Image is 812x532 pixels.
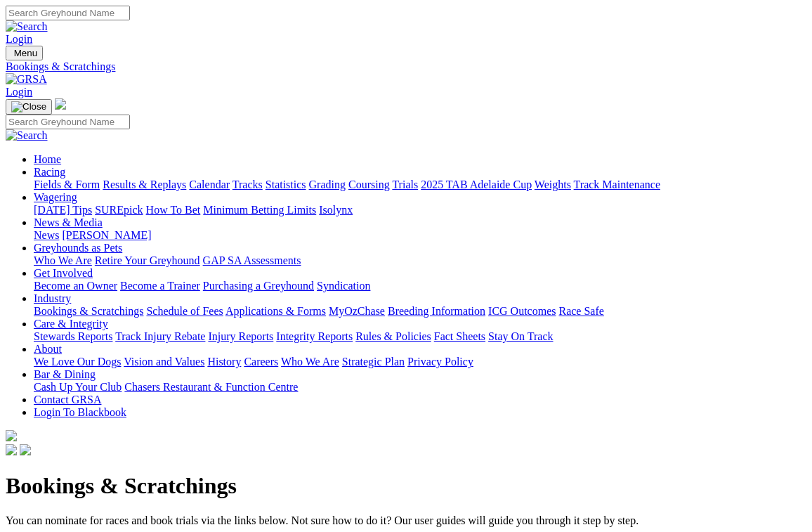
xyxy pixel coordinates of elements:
div: Industry [34,305,806,318]
a: How To Bet [146,204,201,216]
a: Industry [34,292,71,304]
div: Care & Integrity [34,330,806,343]
a: Login [6,86,32,98]
img: logo-grsa-white.png [6,430,17,441]
a: Home [34,153,61,165]
a: Wagering [34,191,77,203]
a: Purchasing a Greyhound [203,280,314,292]
a: Calendar [189,179,230,190]
a: Stewards Reports [34,330,112,342]
a: History [207,356,241,368]
img: GRSA [6,73,47,86]
a: Isolynx [319,204,353,216]
a: Weights [535,179,571,190]
a: Tracks [233,179,263,190]
div: Get Involved [34,280,806,292]
a: Rules & Policies [355,330,431,342]
a: We Love Our Dogs [34,356,121,368]
a: SUREpick [95,204,143,216]
a: Trials [392,179,418,190]
a: News [34,229,59,241]
a: Track Maintenance [574,179,660,190]
input: Search [6,115,130,129]
a: Bookings & Scratchings [34,305,143,317]
img: Search [6,129,48,142]
a: MyOzChase [329,305,385,317]
img: Search [6,20,48,33]
a: Get Involved [34,267,93,279]
a: Results & Replays [103,179,186,190]
a: Fact Sheets [434,330,485,342]
a: Integrity Reports [276,330,353,342]
div: About [34,356,806,368]
a: Login [6,33,32,45]
a: Who We Are [34,254,92,266]
a: Statistics [266,179,306,190]
a: GAP SA Assessments [203,254,301,266]
a: [DATE] Tips [34,204,92,216]
a: 2025 TAB Adelaide Cup [421,179,532,190]
a: Syndication [317,280,370,292]
img: Close [11,101,46,112]
a: Chasers Restaurant & Function Centre [124,381,298,393]
div: Wagering [34,204,806,216]
a: Contact GRSA [34,394,101,406]
input: Search [6,6,130,20]
a: News & Media [34,216,103,228]
a: Cash Up Your Club [34,381,122,393]
div: News & Media [34,229,806,242]
a: Bookings & Scratchings [6,60,806,73]
div: Racing [34,179,806,191]
a: Login To Blackbook [34,406,126,418]
a: About [34,343,62,355]
h1: Bookings & Scratchings [6,473,806,499]
p: You can nominate for races and book trials via the links below. Not sure how to do it? Our user g... [6,514,806,527]
a: Become an Owner [34,280,117,292]
button: Toggle navigation [6,46,43,60]
a: Grading [309,179,346,190]
a: Stay On Track [488,330,553,342]
a: ICG Outcomes [488,305,556,317]
a: Retire Your Greyhound [95,254,200,266]
a: Coursing [348,179,390,190]
a: Become a Trainer [120,280,200,292]
a: Schedule of Fees [146,305,223,317]
div: Bar & Dining [34,381,806,394]
a: Vision and Values [124,356,204,368]
a: Bar & Dining [34,368,96,380]
div: Greyhounds as Pets [34,254,806,267]
a: Fields & Form [34,179,100,190]
span: Menu [14,48,37,58]
a: Careers [244,356,278,368]
button: Toggle navigation [6,99,52,115]
a: Breeding Information [388,305,485,317]
a: Injury Reports [208,330,273,342]
a: Racing [34,166,65,178]
img: facebook.svg [6,444,17,455]
a: Track Injury Rebate [115,330,205,342]
a: Who We Are [281,356,339,368]
a: Privacy Policy [407,356,473,368]
a: Strategic Plan [342,356,405,368]
a: Race Safe [558,305,603,317]
img: logo-grsa-white.png [55,98,66,110]
a: Applications & Forms [225,305,326,317]
img: twitter.svg [20,444,31,455]
a: [PERSON_NAME] [62,229,151,241]
a: Greyhounds as Pets [34,242,122,254]
a: Minimum Betting Limits [203,204,316,216]
a: Care & Integrity [34,318,108,330]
